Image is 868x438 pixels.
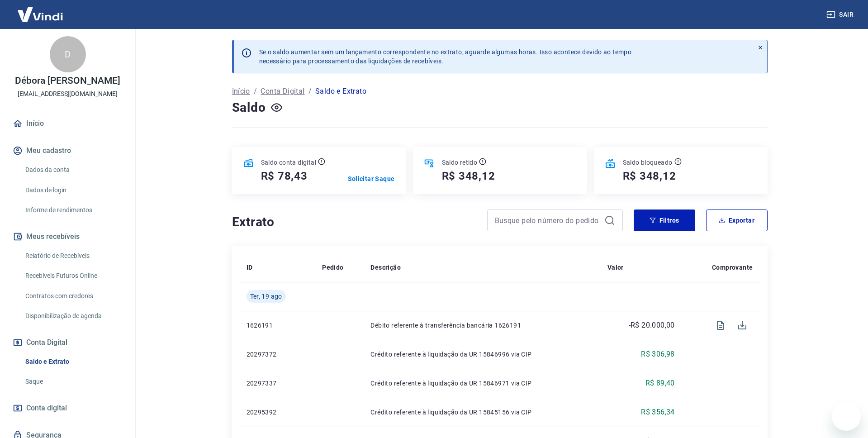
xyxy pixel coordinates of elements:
a: Saldo e Extrato [22,352,124,371]
p: [EMAIL_ADDRESS][DOMAIN_NAME] [18,89,118,99]
p: Débito referente à transferência bancária 1626191 [370,321,593,330]
span: Ter, 19 ago [250,292,282,301]
button: Conta Digital [11,333,124,352]
p: Crédito referente à liquidação da UR 15846971 via CIP [370,379,593,388]
p: R$ 356,34 [641,407,675,418]
h4: Saldo [232,99,266,117]
a: Relatório de Recebíveis [22,247,124,265]
h5: R$ 78,43 [261,169,308,183]
img: Vindi [11,0,70,28]
p: 20295392 [247,408,308,417]
p: Saldo retido [442,158,478,167]
p: / [308,86,312,97]
h5: R$ 348,12 [623,169,676,183]
a: Início [232,86,250,97]
a: Recebíveis Futuros Online [22,267,124,285]
input: Busque pelo número do pedido [495,214,601,227]
button: Exportar [706,209,768,231]
a: Contratos com credores [22,287,124,305]
p: / [254,86,257,97]
p: Se o saldo aumentar sem um lançamento correspondente no extrato, aguarde algumas horas. Isso acon... [259,48,632,66]
p: Pedido [322,263,343,272]
button: Meu cadastro [11,141,124,161]
p: Valor [607,263,624,272]
a: Conta Digital [261,86,304,97]
p: Saldo bloqueado [623,158,673,167]
a: Dados de login [22,181,124,200]
p: 20297337 [247,379,308,388]
p: Débora [PERSON_NAME] [15,76,120,86]
div: D [50,36,86,72]
p: Saldo conta digital [261,158,317,167]
p: Crédito referente à liquidação da UR 15845156 via CIP [370,408,593,417]
p: R$ 89,40 [645,378,675,389]
a: Início [11,114,124,133]
p: Descrição [370,263,401,272]
p: Comprovante [712,263,753,272]
a: Informe de rendimentos [22,201,124,219]
span: Conta digital [26,402,67,414]
button: Sair [825,6,857,23]
a: Disponibilização de agenda [22,307,124,325]
iframe: Botão para abrir a janela de mensagens [832,402,861,431]
p: Crédito referente à liquidação da UR 15846996 via CIP [370,350,593,359]
p: R$ 306,98 [641,349,675,360]
p: ID [247,263,253,272]
p: 1626191 [247,321,308,330]
h5: R$ 348,12 [442,169,495,183]
p: Saldo e Extrato [315,86,366,97]
p: 20297372 [247,350,308,359]
button: Filtros [634,209,695,231]
a: Saque [22,372,124,391]
a: Conta digital [11,398,124,418]
h4: Extrato [232,213,476,231]
span: Download [731,314,753,336]
span: Visualizar [710,314,731,336]
a: Solicitar Saque [348,174,395,183]
button: Meus recebíveis [11,227,124,247]
a: Dados da conta [22,161,124,179]
p: -R$ 20.000,00 [629,320,675,331]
